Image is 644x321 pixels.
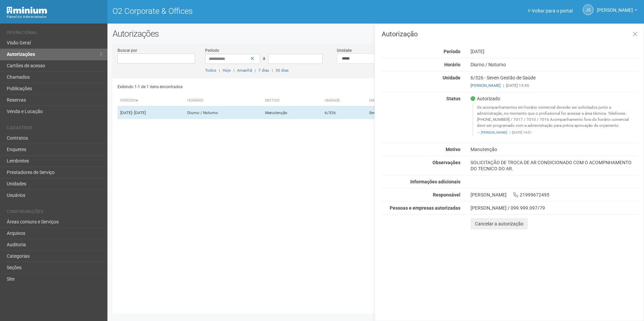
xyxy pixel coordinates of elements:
span: Jeferson Souza [597,1,633,13]
footer: [DATE] 14:01 [477,130,635,135]
div: Manutenção [465,146,644,152]
strong: Responsável [433,192,460,198]
strong: Motivo [446,147,460,152]
td: Diurno / Noturno [185,106,262,119]
div: [DATE] [465,48,644,55]
span: - [DATE] [132,110,146,115]
a: Amanhã [237,68,252,73]
strong: Pessoas e empresas autorizadas [390,205,460,211]
strong: Horário [444,62,460,67]
a: Todos [205,68,216,73]
span: | [219,68,220,73]
span: | [510,131,510,134]
strong: Período [444,49,460,54]
div: Diurno / Noturno [465,62,644,68]
li: Configurações [7,209,102,216]
th: Período [118,95,185,106]
h1: O2 Corporate & Offices [112,7,371,15]
div: SOLICITAÇÃO DE TROCA DE AR CONDICIONADO COM O ACOMPNHAMENTO DO TECNICO DO AR. [465,159,644,172]
th: Unidade [322,95,366,106]
a: Hoje [223,68,231,73]
label: Período [205,47,219,53]
a: [PERSON_NAME] [597,8,637,14]
span: | [255,68,256,73]
h3: Autorização [382,31,639,37]
span: a [263,56,265,61]
td: [DATE] [118,106,185,119]
span: | [272,68,273,73]
div: Exibindo 1-1 de 1 itens encontrados [118,82,374,92]
a: Voltar para o portal [528,8,573,13]
label: Buscar por [118,47,137,53]
div: [DATE] 13:45 [471,82,639,88]
a: 7 dias [258,68,269,73]
th: Horário [185,95,262,106]
a: 30 dias [276,68,289,73]
label: Unidade [337,47,352,53]
strong: Observações [432,160,460,165]
img: Minium [7,7,47,14]
td: Manutenção [262,106,322,119]
li: Operacional [7,30,102,37]
span: Autorizado [471,96,500,102]
strong: Unidade [443,75,460,80]
strong: Informações adicionais [410,179,460,184]
a: JS [583,4,593,15]
div: [PERSON_NAME] 21999672495 [465,192,644,198]
span: | [233,68,234,73]
button: Cancelar a autorização [471,218,528,229]
h2: Autorizações [112,29,639,39]
li: Cadastros [7,126,102,133]
div: 6/326 - Seven Gestão de Saúde [465,75,644,88]
strong: Status [446,96,460,101]
th: Empresa [366,95,469,106]
blockquote: Os acompanhamentos em horário comercial deverão ser solicitados junto a administração, no momento... [472,103,639,136]
td: 6/326 [322,106,366,119]
span: | [503,83,504,88]
div: Painel do Administrador [7,14,102,20]
a: [PERSON_NAME] [481,131,507,134]
a: [PERSON_NAME] [471,83,501,88]
td: Seven Gestão de Saúde [366,106,469,119]
div: [PERSON_NAME] / 099.999.097/79 [471,205,639,211]
th: Motivo [262,95,322,106]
